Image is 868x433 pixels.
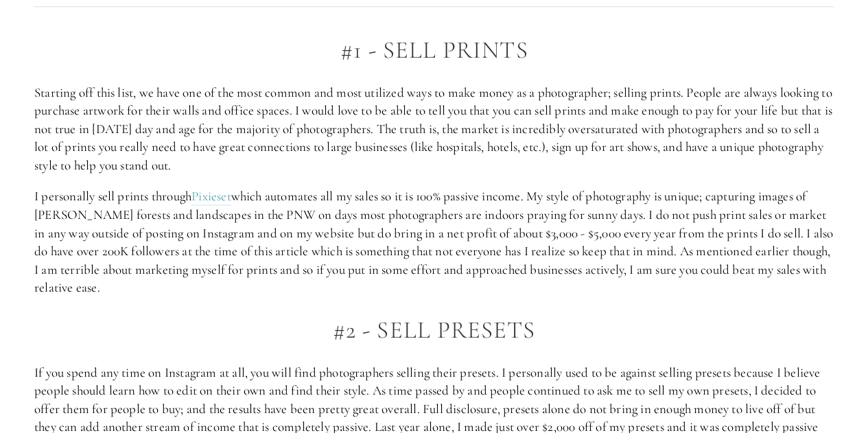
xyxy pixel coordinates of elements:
[34,317,834,344] h2: #2 - Sell Presets
[34,84,834,175] p: Starting off this list, we have one of the most common and most utilized ways to make money as a ...
[34,187,834,297] p: I personally sell prints through which automates all my sales so it is 100% passive income. My st...
[191,188,231,205] a: Pixieset
[34,37,834,64] h2: #1 - Sell Prints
